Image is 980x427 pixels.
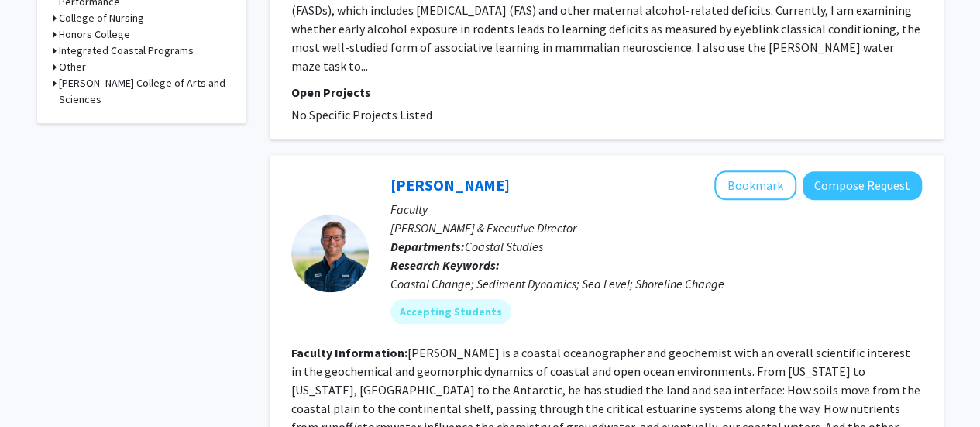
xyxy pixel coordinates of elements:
span: No Specific Projects Listed [291,107,432,122]
p: Open Projects [291,83,922,102]
iframe: Chat [12,357,66,415]
button: Add Reide Corbett to Bookmarks [714,170,796,200]
p: [PERSON_NAME] & Executive Director [390,219,922,237]
h3: [PERSON_NAME] College of Arts and Sciences [59,75,231,108]
span: Coastal Studies [465,239,543,254]
a: [PERSON_NAME] [390,175,510,195]
p: Faculty [390,200,922,219]
div: Coastal Change; Sediment Dynamics; Sea Level; Shoreline Change [390,274,922,293]
b: Faculty Information: [291,345,407,360]
h3: Other [59,59,86,75]
button: Compose Request to Reide Corbett [803,171,922,200]
b: Research Keywords: [390,257,500,273]
b: Departments: [390,239,465,254]
mat-chip: Accepting Students [390,299,511,324]
h3: Integrated Coastal Programs [59,43,194,59]
h3: Honors College [59,26,130,43]
h3: College of Nursing [59,10,144,26]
